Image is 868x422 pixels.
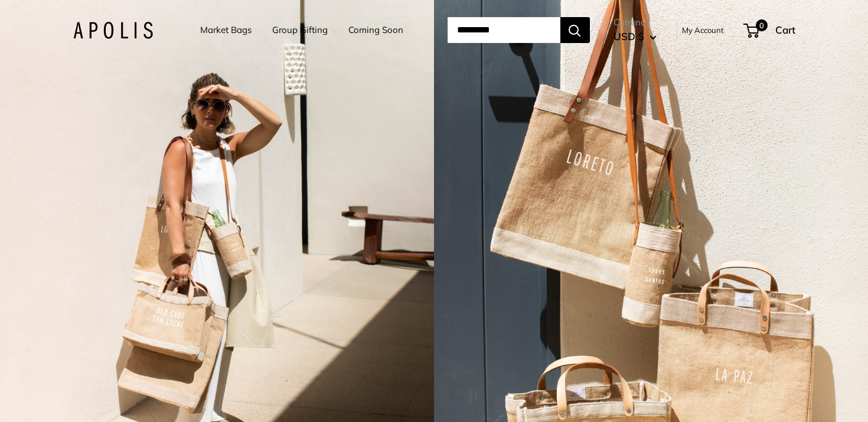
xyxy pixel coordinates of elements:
a: Market Bags [200,22,252,38]
img: Apolis [73,22,153,39]
span: 0 [755,19,767,31]
a: Group Gifting [272,22,328,38]
span: USD $ [614,30,644,42]
a: My Account [682,23,724,37]
span: Currency [614,14,657,31]
a: Coming Soon [348,22,403,38]
input: Search... [448,17,560,43]
button: Search [560,17,590,43]
button: USD $ [614,27,657,46]
span: Cart [775,24,795,36]
a: 0 Cart [745,21,795,39]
